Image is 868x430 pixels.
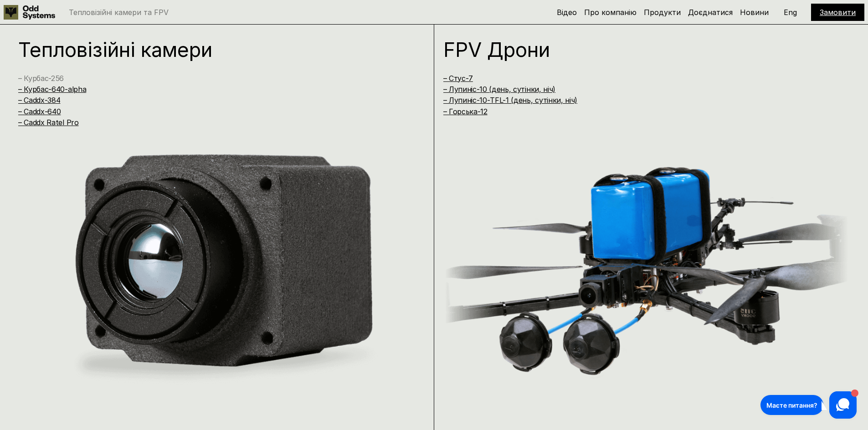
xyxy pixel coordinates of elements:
a: Продукти [644,8,681,17]
iframe: HelpCrunch [758,389,859,421]
a: Про компанію [584,8,637,17]
a: – Caddx-384 [18,96,60,105]
a: Замовити [820,8,856,17]
a: – Caddx Ratel Pro [18,118,79,127]
a: – Курбас-640-alpha [18,85,86,94]
a: Новини [740,8,769,17]
p: Eng [784,9,797,16]
a: – Лупиніс-10-TFL-1 (день, сутінки, ніч) [443,96,578,105]
h1: FPV Дрони [443,40,826,60]
a: – Горська-12 [443,107,488,116]
p: Тепловізійні камери та FPV [69,9,169,16]
h1: Тепловізійні камери [18,40,401,60]
a: Відео [557,8,577,17]
a: Доєднатися [688,8,733,17]
a: – Caddx-640 [18,107,61,116]
a: – Курбас-256 [18,74,64,83]
a: – Лупиніс-10 (день, сутінки, ніч) [443,85,555,94]
a: – Стус-7 [443,74,473,83]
